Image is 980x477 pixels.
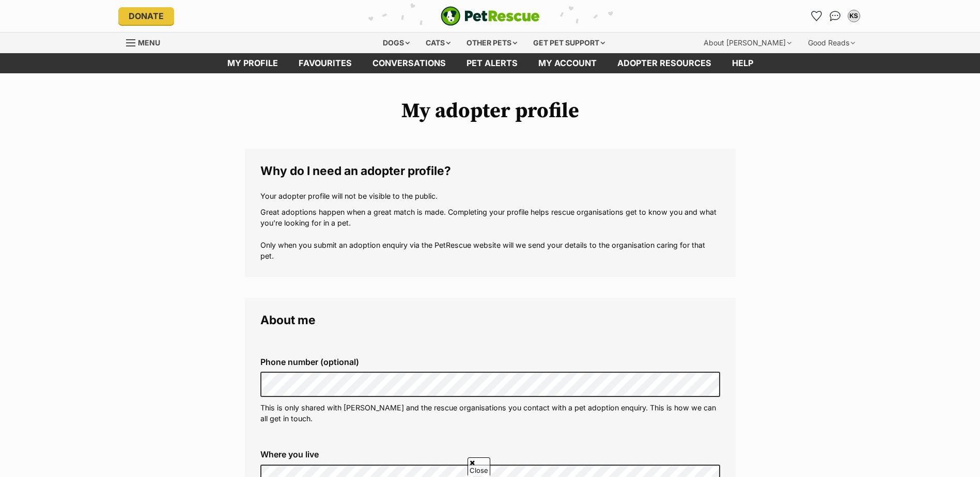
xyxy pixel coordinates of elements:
[830,11,841,21] img: chat-41dd97257d64d25036548639549fe6c8038ab92f7586957e7f3b1b290dea8141.svg
[441,6,540,26] img: logo-e224e6f780fb5917bec1dbf3a21bbac754714ae5b6737aabdf751b685950b380.svg
[441,6,540,26] a: PetRescue
[260,190,720,201] p: Your adopter profile will not be visible to the public.
[260,206,720,262] p: Great adoptions happen when a great match is made. Completing your profile helps rescue organisat...
[528,53,607,73] a: My account
[376,33,417,53] div: Dogs
[138,38,160,47] span: Menu
[722,53,764,73] a: Help
[827,8,844,24] a: Conversations
[526,33,612,53] div: Get pet support
[217,53,288,73] a: My profile
[468,457,490,475] span: Close
[808,8,862,24] ul: Account quick links
[846,8,862,24] button: My account
[696,33,799,53] div: About [PERSON_NAME]
[260,313,720,327] legend: About me
[456,53,528,73] a: Pet alerts
[849,11,859,21] div: KS
[118,7,174,25] a: Donate
[808,8,825,24] a: Favourites
[260,402,720,424] p: This is only shared with [PERSON_NAME] and the rescue organisations you contact with a pet adopti...
[801,33,862,53] div: Good Reads
[260,164,720,178] legend: Why do I need an adopter profile?
[418,33,458,53] div: Cats
[126,33,167,51] a: Menu
[245,149,736,277] fieldset: Why do I need an adopter profile?
[288,53,362,73] a: Favourites
[607,53,722,73] a: Adopter resources
[260,357,720,367] label: Phone number (optional)
[245,99,736,123] h1: My adopter profile
[260,450,720,459] label: Where you live
[362,53,456,73] a: conversations
[459,33,524,53] div: Other pets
